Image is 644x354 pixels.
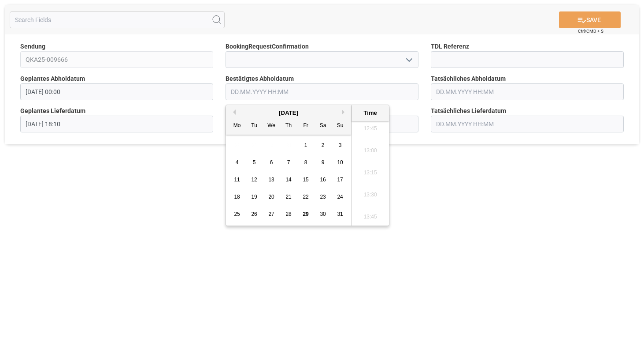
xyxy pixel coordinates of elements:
div: We [266,121,277,132]
div: Tu [249,121,260,132]
span: 13 [268,177,274,183]
span: 1 [304,142,307,148]
div: Choose Saturday, August 2nd, 2025 [318,140,329,151]
div: Choose Monday, August 11th, 2025 [232,174,243,185]
input: DD.MM.YYYY HH:MM [431,116,624,132]
div: Fr [300,121,311,132]
button: open menu [402,53,415,67]
span: 14 [285,177,291,183]
span: 19 [251,194,257,200]
span: 20 [268,194,274,200]
input: DD.MM.YYYY HH:MM [20,116,213,132]
div: Choose Wednesday, August 20th, 2025 [266,192,277,203]
span: Geplantes Lieferdatum [20,106,85,116]
span: 12 [251,177,257,183]
div: Choose Tuesday, August 12th, 2025 [249,174,260,185]
span: 2 [322,142,325,148]
span: Geplantes Abholdatum [20,74,85,83]
input: DD.MM.YYYY HH:MM [226,83,418,100]
span: 4 [236,159,239,166]
span: 25 [234,211,240,217]
div: Choose Thursday, August 21st, 2025 [283,192,294,203]
span: 23 [320,194,326,200]
span: 21 [285,194,291,200]
div: Choose Friday, August 15th, 2025 [300,174,311,185]
div: Choose Friday, August 29th, 2025 [300,209,311,220]
div: Choose Tuesday, August 5th, 2025 [249,157,260,168]
div: Th [283,121,294,132]
span: 17 [337,177,343,183]
div: month 2025-08 [229,137,349,223]
div: Choose Monday, August 18th, 2025 [232,192,243,203]
input: DD.MM.YYYY HH:MM [431,83,624,100]
span: BookingRequestConfirmation [226,42,309,51]
span: 24 [337,194,343,200]
div: Time [354,109,387,117]
div: Choose Sunday, August 24th, 2025 [335,192,346,203]
div: Choose Thursday, August 28th, 2025 [283,209,294,220]
span: TDL Referenz [431,42,469,51]
div: Choose Monday, August 25th, 2025 [232,209,243,220]
div: [DATE] [226,109,351,117]
div: Choose Friday, August 1st, 2025 [300,140,311,151]
span: Tatsächliches Abholdatum [431,74,506,83]
div: Choose Sunday, August 10th, 2025 [335,157,346,168]
div: Choose Wednesday, August 27th, 2025 [266,209,277,220]
input: DD.MM.YYYY HH:MM [20,83,213,100]
span: 29 [303,211,308,217]
span: 22 [303,194,308,200]
div: Choose Saturday, August 16th, 2025 [318,174,329,185]
div: Choose Tuesday, August 26th, 2025 [249,209,260,220]
div: Sa [318,121,329,132]
span: 26 [251,211,257,217]
span: 28 [285,211,291,217]
span: 15 [303,177,308,183]
span: 18 [234,194,240,200]
div: Choose Tuesday, August 19th, 2025 [249,192,260,203]
span: Bestätigtes Abholdatum [226,74,294,83]
span: 3 [339,142,342,148]
input: Search Fields [10,11,225,28]
div: Choose Friday, August 22nd, 2025 [300,192,311,203]
span: 11 [234,177,240,183]
span: 16 [320,177,326,183]
div: Choose Sunday, August 17th, 2025 [335,174,346,185]
span: Ctrl/CMD + S [578,28,603,34]
span: Sendung [20,42,45,51]
div: Su [335,121,346,132]
button: Next Month [342,109,347,115]
div: Choose Saturday, August 30th, 2025 [318,209,329,220]
div: Mo [232,121,243,132]
span: 7 [287,159,290,166]
div: Choose Thursday, August 14th, 2025 [283,174,294,185]
div: Choose Wednesday, August 6th, 2025 [266,157,277,168]
div: Choose Wednesday, August 13th, 2025 [266,174,277,185]
button: SAVE [559,11,621,28]
button: Previous Month [230,109,236,115]
div: Choose Sunday, August 31st, 2025 [335,209,346,220]
div: Choose Saturday, August 23rd, 2025 [318,192,329,203]
div: Choose Monday, August 4th, 2025 [232,157,243,168]
div: Choose Friday, August 8th, 2025 [300,157,311,168]
div: Choose Saturday, August 9th, 2025 [318,157,329,168]
span: 30 [320,211,326,217]
span: 27 [268,211,274,217]
span: 9 [322,159,325,166]
span: Tatsächliches Lieferdatum [431,106,506,116]
div: Choose Thursday, August 7th, 2025 [283,157,294,168]
span: 5 [253,159,256,166]
span: 10 [337,159,343,166]
span: 6 [270,159,273,166]
span: 8 [304,159,307,166]
div: Choose Sunday, August 3rd, 2025 [335,140,346,151]
span: 31 [337,211,343,217]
